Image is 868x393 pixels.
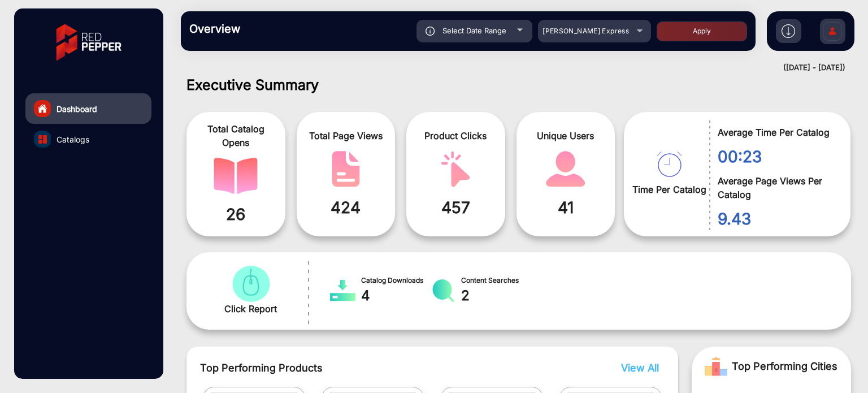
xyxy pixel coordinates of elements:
span: 457 [415,196,497,219]
span: Total Catalog Opens [195,122,277,149]
span: 00:23 [718,145,834,169]
img: catalog [229,266,273,302]
button: Apply [657,21,747,41]
img: catalog [431,279,456,302]
span: [PERSON_NAME] Express [542,27,629,35]
span: 2 [461,286,531,306]
span: 4 [361,286,431,306]
img: home [37,103,47,114]
h1: Executive Summary [186,76,851,93]
span: Dashboard [57,103,97,115]
img: vmg-logo [48,14,129,71]
div: ([DATE] - [DATE]) [170,62,845,74]
img: catalog [330,279,355,302]
span: Top Performing Products [200,360,553,375]
span: Unique Users [525,129,607,142]
img: h2download.svg [782,24,795,38]
h3: Overview [189,22,348,36]
img: catalog [38,135,47,144]
span: Product Clicks [415,129,497,142]
span: 424 [305,196,387,219]
a: Catalogs [25,124,151,154]
img: catalog [657,152,682,177]
span: Catalog Downloads [361,275,431,286]
span: 9.43 [718,207,834,231]
span: Select Date Range [442,26,506,35]
span: View All [621,362,659,374]
button: View All [618,360,656,375]
img: catalog [544,151,588,187]
img: Sign%20Up.svg [821,13,844,53]
img: catalog [324,151,368,187]
span: 41 [525,196,607,219]
span: Catalogs [57,133,89,145]
img: icon [426,27,435,36]
a: Dashboard [25,93,151,124]
img: Rank image [705,355,727,378]
span: Top Performing Cities [732,355,837,378]
span: 26 [195,202,277,226]
span: Total Page Views [305,129,387,142]
span: Content Searches [461,275,531,286]
span: Click Report [224,302,277,316]
img: catalog [433,151,478,187]
span: Average Time Per Catalog [718,126,834,139]
img: catalog [214,158,258,194]
span: Average Page Views Per Catalog [718,174,834,201]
